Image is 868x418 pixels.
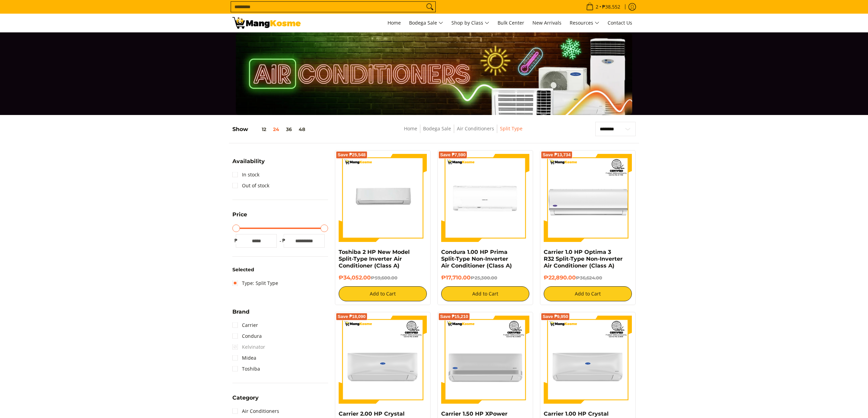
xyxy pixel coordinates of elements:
[280,237,287,244] span: ₱
[232,309,249,320] summary: Open
[529,14,565,32] a: New Arrivals
[338,315,366,319] span: Save ₱18,090
[232,352,256,363] a: Midea
[544,249,623,269] a: Carrier 1.0 HP Optima 3 R32 Split-Type Non-Inverter Air Conditioner (Class A)
[232,331,262,342] a: Condura
[543,153,571,157] span: Save ₱13,734
[232,237,239,244] span: ₱
[441,249,512,269] a: Condura 1.00 HP Prima Split-Type Non-Inverter Air Conditioner (Class A)
[339,274,427,281] h6: ₱34,052.00
[232,363,260,374] a: Toshiba
[339,249,410,269] a: Toshiba 2 HP New Model Split-Type Inverter Air Conditioner (Class A)
[570,19,599,27] span: Resources
[283,127,295,132] button: 36
[423,125,451,132] a: Bodega Sale
[232,320,258,331] a: Carrier
[232,169,259,180] a: In stock
[440,153,466,157] span: Save ₱7,590
[339,316,427,404] img: Carrier 2.00 HP Crystal 2 Split-Type Air Inverter Conditioner (Class A)
[424,2,435,12] button: Search
[494,14,528,32] a: Bulk Center
[448,14,493,32] a: Shop by Class
[384,14,404,32] a: Home
[406,14,447,32] a: Bodega Sale
[232,406,279,417] a: Air Conditioners
[441,154,529,242] img: Condura 1.00 HP Prima Split-Type Non-Inverter Air Conditioner (Class A)
[232,212,247,222] summary: Open
[232,17,301,29] img: Bodega Sale Aircon l Mang Kosme: Home Appliances Warehouse Sale Split Type
[232,395,259,401] span: Category
[232,212,247,217] span: Price
[471,275,497,280] del: ₱25,300.00
[566,14,603,32] a: Resources
[232,159,265,164] span: Availability
[339,286,427,301] button: Add to Cart
[356,125,570,140] nav: Breadcrumbs
[543,315,568,319] span: Save ₱9,950
[339,154,427,242] img: Toshiba 2 HP New Model Split-Type Inverter Air Conditioner (Class A)
[441,286,529,301] button: Add to Cart
[440,315,468,319] span: Save ₱15,210
[532,19,561,26] span: New Arrivals
[601,4,621,9] span: ₱38,552
[544,286,632,301] button: Add to Cart
[451,19,489,27] span: Shop by Class
[576,275,602,280] del: ₱36,624.00
[232,267,328,273] h6: Selected
[498,19,524,26] span: Bulk Center
[404,125,417,132] a: Home
[232,278,278,289] a: Type: Split Type
[544,316,632,404] img: Carrier 1.00 HP Crystal Split-Type Inverter Air Conditioner (Class A)
[308,14,636,32] nav: Main Menu
[388,19,401,26] span: Home
[441,316,529,404] img: Carrier 1.50 HP XPower Gold 3 Split-Type Inverter Air Conditioner (Class A)
[371,275,397,280] del: ₱59,600.00
[232,395,259,406] summary: Open
[608,19,632,26] span: Contact Us
[595,4,599,9] span: 2
[544,274,632,281] h6: ₱22,890.00
[457,125,494,132] a: Air Conditioners
[409,19,443,27] span: Bodega Sale
[232,309,249,315] span: Brand
[544,154,632,242] img: Carrier 1.0 HP Optima 3 R32 Split-Type Non-Inverter Air Conditioner (Class A)
[232,180,269,191] a: Out of stock
[270,127,283,132] button: 24
[584,3,622,11] span: •
[441,274,529,281] h6: ₱17,710.00
[232,126,309,133] h5: Show
[232,159,265,169] summary: Open
[338,153,366,157] span: Save ₱25,548
[500,125,523,133] span: Split Type
[232,342,265,352] span: Kelvinator
[248,127,270,132] button: 12
[295,127,309,132] button: 48
[604,14,636,32] a: Contact Us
